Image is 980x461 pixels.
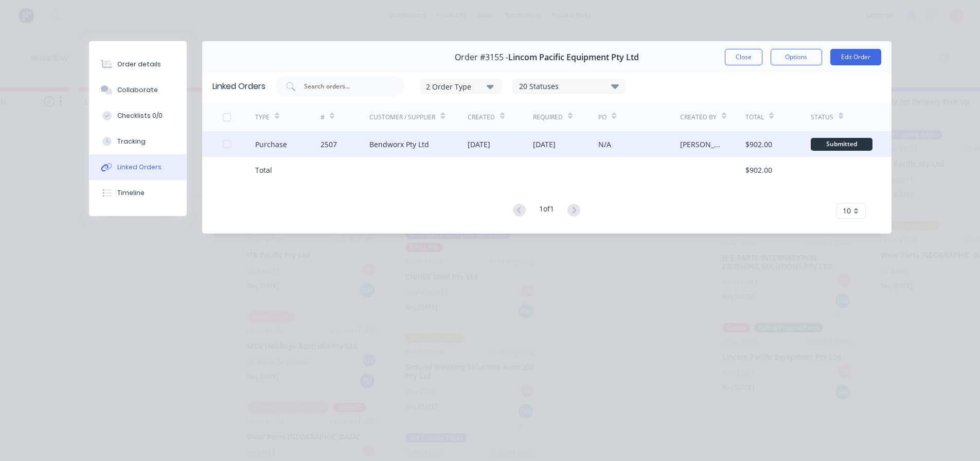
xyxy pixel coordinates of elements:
[598,113,607,122] div: PO
[89,180,187,206] button: Timeline
[117,85,158,95] div: Collaborate
[811,138,872,151] div: Submitted
[533,139,556,150] div: [DATE]
[255,165,272,175] div: Total
[255,139,287,150] div: Purchase
[680,113,717,122] div: Created By
[369,139,429,150] div: Bendworx Pty Ltd
[771,49,822,65] button: Options
[117,163,162,172] div: Linked Orders
[369,113,435,122] div: Customer / Supplier
[745,165,772,175] div: $902.00
[320,139,337,150] div: 2507
[811,113,833,122] div: Status
[468,139,490,150] div: [DATE]
[320,113,325,122] div: #
[303,81,388,92] input: Search orders...
[745,139,772,150] div: $902.00
[89,154,187,180] button: Linked Orders
[830,49,881,65] button: Edit Order
[533,113,563,122] div: Required
[89,51,187,77] button: Order details
[843,205,851,216] span: 10
[468,113,495,122] div: Created
[89,129,187,154] button: Tracking
[725,49,762,65] button: Close
[117,137,146,146] div: Tracking
[508,52,639,62] span: Lincom Pacific Equipment Pty Ltd
[539,203,554,218] div: 1 of 1
[212,80,265,93] div: Linked Orders
[117,188,145,198] div: Timeline
[680,139,725,150] div: [PERSON_NAME]
[89,103,187,129] button: Checklists 0/0
[255,113,270,122] div: TYPE
[513,81,625,92] div: 20 Statuses
[426,81,495,92] div: 2 Order Type
[117,60,161,69] div: Order details
[455,52,508,62] span: Order #3155 -
[89,77,187,103] button: Collaborate
[117,111,163,120] div: Checklists 0/0
[598,139,611,150] div: N/A
[420,79,502,94] button: 2 Order Type
[745,113,764,122] div: Total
